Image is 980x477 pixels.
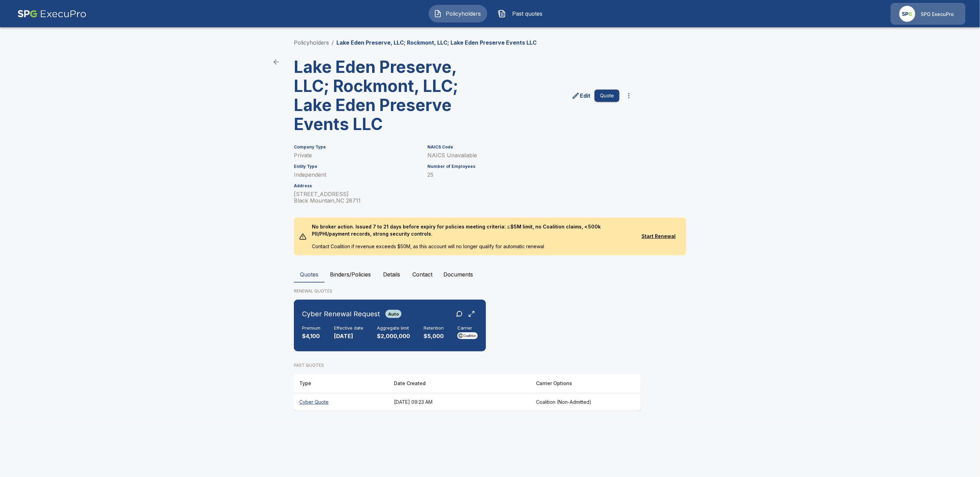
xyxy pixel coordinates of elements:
[294,191,419,204] p: [STREET_ADDRESS] Black Mountain , NC 28711
[302,325,320,331] h6: Premium
[294,145,419,149] h6: Company Type
[899,6,915,22] img: Agency Icon
[921,11,954,18] p: SPG ExecuPro
[294,266,325,283] button: Quotes
[307,243,637,255] p: Contact Coalition if revenue exceeds $50M, as this account will no longer qualify for automatic r...
[325,266,376,283] button: Binders/Policies
[429,5,487,22] button: Policyholders IconPolicyholders
[294,374,389,393] th: Type
[334,325,363,331] h6: Effective date
[389,374,531,393] th: Date Created
[438,266,478,283] button: Documents
[457,325,478,331] h6: Carrier
[294,184,419,188] h6: Address
[509,10,546,18] span: Past quotes
[307,218,637,243] p: No broker action. Issued 7 to 21 days before expiry for policies meeting criteria: ≤ $5M limit, n...
[445,10,482,18] span: Policyholders
[493,5,551,22] button: Past quotes IconPast quotes
[294,164,419,169] h6: Entity Type
[637,230,681,243] button: Start Renewal
[336,38,537,47] p: Lake Eden Preserve, LLC; Rockmont, LLC; Lake Eden Preserve Events LLC
[424,325,444,331] h6: Retention
[294,39,329,46] a: Policyholders
[17,3,86,25] img: AA Logo
[294,288,686,294] p: RENEWAL QUOTES
[570,90,592,101] a: edit
[302,308,380,319] h6: Cyber Renewal Request
[334,332,363,340] p: [DATE]
[294,374,641,411] table: responsive table
[427,152,619,159] p: NAICS Unavailable
[294,58,462,134] h3: Lake Eden Preserve, LLC; Rockmont, LLC; Lake Eden Preserve Events LLC
[434,10,442,18] img: Policyholders Icon
[377,325,410,331] h6: Aggregate limit
[891,3,965,25] a: Agency IconSPG ExecuPro
[427,164,619,169] h6: Number of Employees
[377,332,410,340] p: $2,000,000
[302,332,320,340] p: $4,100
[424,332,444,340] p: $5,000
[269,55,283,69] a: back
[427,145,619,149] h6: NAICS Code
[294,266,686,283] div: policyholder tabs
[622,89,636,102] button: more
[389,393,531,411] th: [DATE] 09:23 AM
[376,266,407,283] button: Details
[294,362,641,368] p: PAST QUOTES
[498,10,506,18] img: Past quotes Icon
[294,393,389,411] th: Cyber Quote
[385,311,401,317] span: Auto
[332,38,334,47] li: /
[580,92,590,100] p: Edit
[294,152,419,159] p: Private
[531,393,641,411] th: Coalition (Non-Admitted)
[427,172,619,178] p: 25
[294,38,537,47] nav: breadcrumb
[294,172,419,178] p: Independent
[531,374,641,393] th: Carrier Options
[457,332,478,339] img: Carrier
[407,266,438,283] button: Contact
[595,90,619,102] button: Quote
